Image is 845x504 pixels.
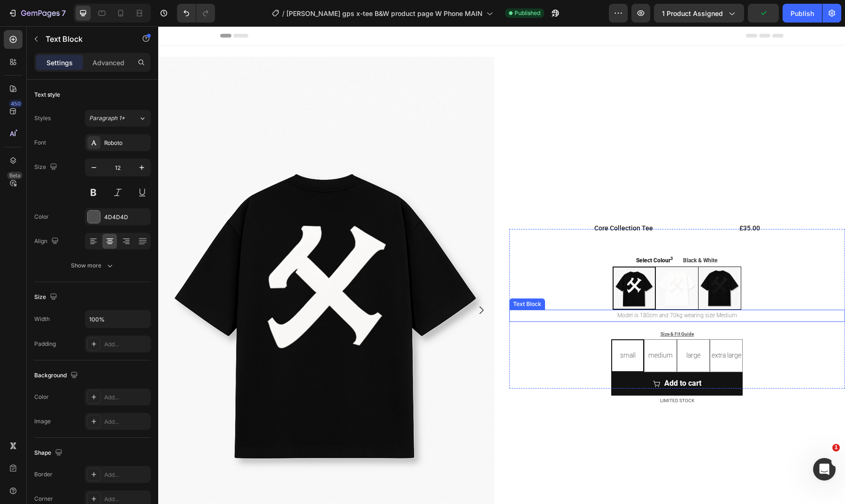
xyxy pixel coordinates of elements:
[34,340,56,348] div: Padding
[553,325,583,333] span: Extra large
[654,4,744,23] button: 1 product assigned
[34,213,49,221] div: Color
[34,291,59,304] div: Size
[813,458,836,481] iframe: Intercom live chat
[85,311,150,328] input: Auto
[351,283,687,296] div: Rich Text Editor. Editing area: main
[478,231,512,237] strong: Select Colour
[832,444,840,451] span: 1
[34,447,64,459] div: Shape
[352,370,686,379] p: LIMITED STOCK
[34,417,51,426] div: Image
[783,4,822,23] button: Publish
[512,230,515,235] sup: 3
[540,241,583,283] img: gempages_513116080873407334-85e05fc4-afbe-4aac-911d-0d43c6308964.png
[104,495,148,504] div: Add...
[46,33,125,45] p: Text Block
[282,8,284,18] span: /
[791,8,814,18] div: Publish
[104,139,148,147] div: Roboto
[89,114,125,122] span: Paragraph 1*
[7,172,23,179] div: Beta
[104,393,148,402] div: Add...
[435,197,496,207] h1: Core Collection Tee
[317,278,329,290] button: Carousel Next Arrow
[506,351,543,364] div: Add to cart
[352,284,686,295] p: Model is 180cm and 70kg wearing size Medium
[455,241,497,283] img: gempages_513116080873407334-b91c1f45-b7e4-4619-a41d-1dc387c352be.png
[525,229,560,240] p: Black & White
[46,58,73,68] p: Settings
[85,110,151,127] button: Paragraph 1*
[34,161,59,174] div: Size
[528,325,542,333] span: Large
[92,58,124,68] p: Advanced
[353,274,385,282] div: Text Block
[462,325,477,333] span: Small
[104,340,148,349] div: Add...
[104,213,148,221] div: 4D4D4D
[502,305,536,310] u: Size & Fit Guide
[71,261,115,270] div: Show more
[158,26,845,504] iframe: Design area
[453,346,584,369] button: Add to cart
[34,138,46,147] div: Font
[9,100,23,107] div: 450
[34,114,51,122] div: Styles
[34,495,53,503] div: Corner
[34,369,80,382] div: Background
[34,393,49,401] div: Color
[34,257,151,274] button: Show more
[104,471,148,479] div: Add...
[580,197,603,207] div: £35.00
[61,8,66,19] p: 7
[177,4,215,23] div: Undo/Redo
[4,4,70,23] button: 7
[662,8,723,18] span: 1 product assigned
[104,418,148,426] div: Add...
[34,315,50,323] div: Width
[286,8,483,18] span: [PERSON_NAME] gps x-tee B&W product page W Phone MAIN
[34,91,60,99] div: Text style
[34,235,61,248] div: Align
[515,9,540,17] span: Published
[498,241,540,283] img: gempages_513116080873407334-e1e892c3-dbaf-468d-82b8-65a2280b1ab9.png
[490,325,515,333] span: Medium
[34,470,53,479] div: Border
